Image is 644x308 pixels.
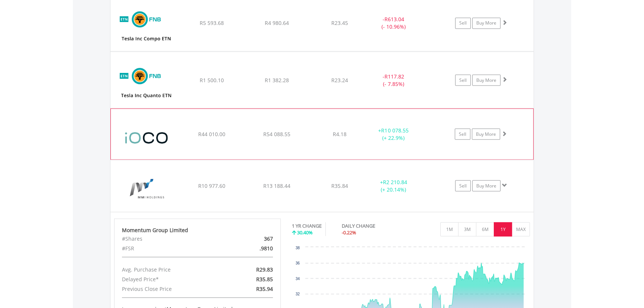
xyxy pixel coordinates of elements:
[472,180,500,191] a: Buy More
[366,126,421,141] div: + (+ 22.9%)
[263,182,290,189] span: R13 188.44
[122,226,273,234] div: Momentum Group Limited
[116,274,225,284] div: Delayed Price*
[384,73,404,80] span: R117.82
[472,17,500,29] a: Buy More
[440,222,458,236] button: 1M
[342,222,401,229] div: DAILY CHANGE
[494,222,512,236] button: 1Y
[455,74,471,86] a: Sell
[512,222,530,236] button: MAX
[256,266,273,273] span: R29.83
[263,130,290,137] span: R54 088.55
[114,61,178,106] img: EQU.ZA.TSETNQ.png
[265,19,289,26] span: R4 980.64
[331,19,348,26] span: R23.45
[116,243,225,253] div: #FSR
[384,16,404,23] span: R613.04
[199,19,223,26] span: R5 593.68
[296,261,300,265] text: 36
[383,178,407,185] span: R2 210.84
[198,130,225,137] span: R44 010.00
[455,17,471,29] a: Sell
[296,292,300,296] text: 32
[476,222,494,236] button: 6M
[116,264,225,274] div: Avg. Purchase Price
[331,76,348,83] span: R23.24
[472,128,500,139] a: Buy More
[116,234,225,243] div: #Shares
[342,229,356,235] span: -0.22%
[225,243,278,253] div: .9810
[333,130,347,137] span: R4.18
[366,16,422,31] div: - (- 10.96%)
[256,275,273,282] span: R35.85
[472,74,500,86] a: Buy More
[366,73,422,87] div: - (- 7.85%)
[198,182,225,189] span: R10 977.60
[114,169,178,209] img: EQU.ZA.MTM.png
[296,246,300,250] text: 38
[296,276,300,280] text: 34
[116,284,225,293] div: Previous Close Price
[297,229,313,235] span: 30.40%
[381,126,408,134] span: R10 078.55
[458,222,476,236] button: 3M
[265,76,289,83] span: R1 382.28
[199,76,223,83] span: R1 500.10
[292,222,322,229] div: 1 YR CHANGE
[225,234,278,243] div: 367
[114,4,178,49] img: EQU.ZA.TSETNC.png
[455,128,470,139] a: Sell
[331,182,348,189] span: R35.84
[115,118,178,157] img: EQU.ZA.IOC.png
[455,180,471,191] a: Sell
[256,285,273,292] span: R35.94
[366,178,422,193] div: + (+ 20.14%)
